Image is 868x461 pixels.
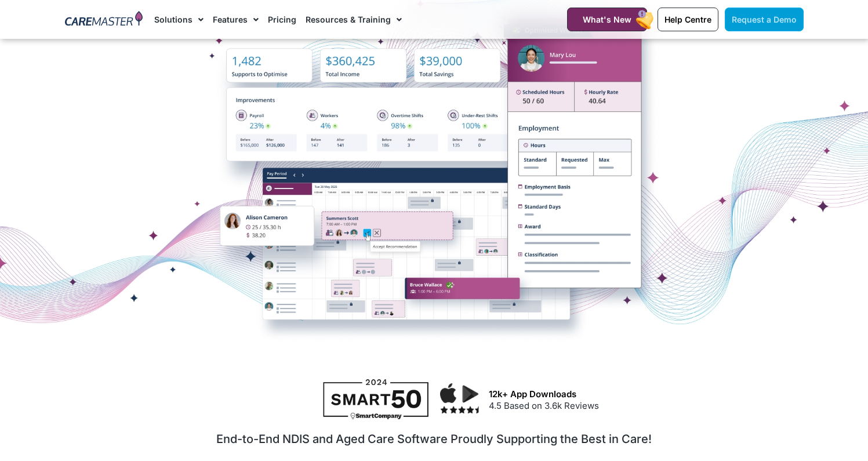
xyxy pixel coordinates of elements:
[72,432,797,446] h2: End-to-End NDIS and Aged Care Software Proudly Supporting the Best in Care!
[583,14,631,24] span: What's New
[664,14,711,24] span: Help Centre
[725,8,804,31] a: Request a Demo
[65,11,143,28] img: CareMaster Logo
[567,8,647,31] a: What's New
[658,8,718,31] a: Help Centre
[489,400,797,413] p: 4.5 Based on 3.6k Reviews
[489,389,797,400] h3: 12k+ App Downloads
[732,14,797,24] span: Request a Demo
